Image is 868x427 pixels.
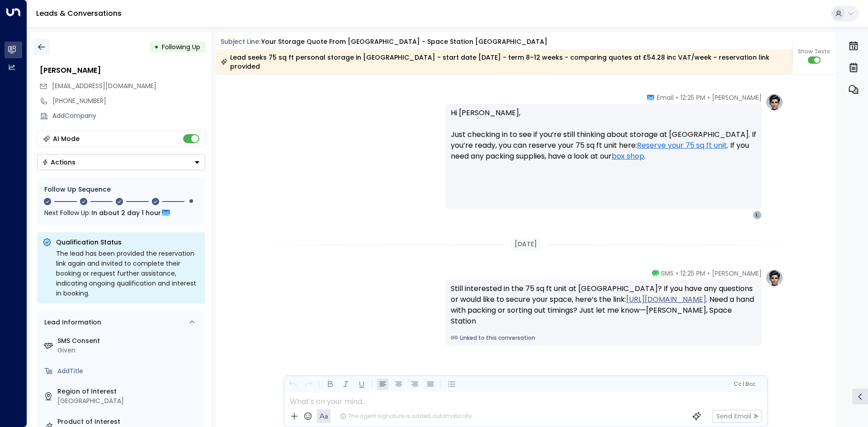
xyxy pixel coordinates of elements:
button: Cc|Bcc [730,380,759,389]
span: [PERSON_NAME] [712,93,762,102]
button: Actions [37,154,205,170]
div: L [753,211,762,220]
span: In about 2 day 1 hour [91,208,161,218]
span: • [708,269,710,278]
span: [EMAIL_ADDRESS][DOMAIN_NAME] [52,81,156,90]
span: • [676,269,678,278]
div: Lead seeks 75 sq ft personal storage in [GEOGRAPHIC_DATA] - start date [DATE] - term 8–12 weeks -... [221,53,787,71]
div: Lead Information [41,318,101,327]
div: [GEOGRAPHIC_DATA] [57,396,202,406]
span: Show Texts [798,47,830,56]
span: [PERSON_NAME] [712,269,762,278]
label: SMS Consent [57,336,202,346]
a: [URL][DOMAIN_NAME] [626,294,706,305]
span: laurenamydancer@hotmail.com [52,81,156,91]
div: Follow Up Sequence [44,185,198,194]
div: • [154,39,159,55]
button: Redo [303,379,314,390]
span: 12:25 PM [680,93,705,102]
div: Actions [42,158,75,166]
div: AI Mode [53,134,80,143]
a: Leads & Conversations [36,8,122,19]
div: [PERSON_NAME] [40,65,205,76]
div: [DATE] [511,238,541,251]
div: Still interested in the 75 sq ft unit at [GEOGRAPHIC_DATA]? If you have any questions or would li... [451,283,756,327]
span: Following Up [162,42,200,52]
p: Hi [PERSON_NAME], Just checking in to see if you’re still thinking about storage at [GEOGRAPHIC_D... [451,108,756,173]
a: box shop [612,151,644,162]
div: AddCompany [52,111,205,121]
button: Undo [287,379,298,390]
span: 12:25 PM [680,269,705,278]
span: Subject Line: [221,37,260,46]
span: | [742,381,744,387]
span: • [708,93,710,102]
span: SMS [661,269,674,278]
div: AddTitle [57,366,202,376]
a: Reserve your 75 sq ft unit [637,140,727,151]
p: Qualification Status [56,238,200,247]
img: profile-logo.png [765,93,783,111]
img: profile-logo.png [765,269,783,287]
div: [PHONE_NUMBER] [52,96,205,106]
div: Your storage quote from [GEOGRAPHIC_DATA] - Space Station [GEOGRAPHIC_DATA] [261,37,547,47]
span: Email [657,93,674,102]
label: Product of Interest [57,417,202,427]
label: Region of Interest [57,387,202,396]
div: Next Follow Up: [44,208,198,218]
div: The agent signature is added automatically [340,412,472,420]
a: Linked to this conversation [451,334,756,342]
span: • [676,93,678,102]
div: Button group with a nested menu [37,154,205,170]
div: Given [57,346,202,355]
span: Cc Bcc [733,381,755,387]
div: The lead has been provided the reservation link again and invited to complete their booking or re... [56,249,200,298]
